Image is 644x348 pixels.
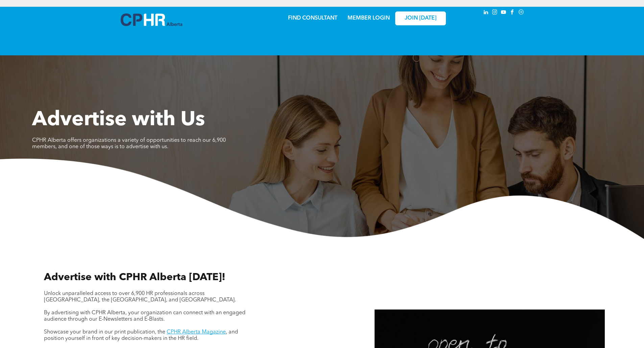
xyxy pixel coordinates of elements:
[44,310,245,322] span: By advertising with CPHR Alberta, your organization can connect with an engaged audience through ...
[44,329,165,335] span: Showcase your brand in our print publication, the
[395,11,446,25] a: JOIN [DATE]
[44,272,225,283] span: Advertise with CPHR Alberta [DATE]!
[405,15,436,22] span: JOIN [DATE]
[32,110,205,130] span: Advertise with Us
[44,291,236,303] span: Unlock unparalleled access to over 6,900 HR professionals across [GEOGRAPHIC_DATA], the [GEOGRAPH...
[348,16,390,21] a: MEMBER LOGIN
[518,8,525,18] a: Social network
[500,8,507,18] a: youtube
[167,329,226,335] a: CPHR Alberta Magazine
[121,14,182,26] img: A blue and white logo for cp alberta
[32,138,226,150] span: CPHR Alberta offers organizations a variety of opportunities to reach our 6,900 members, and one ...
[491,8,499,18] a: instagram
[509,8,516,18] a: facebook
[482,8,490,18] a: linkedin
[288,16,337,21] a: FIND CONSULTANT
